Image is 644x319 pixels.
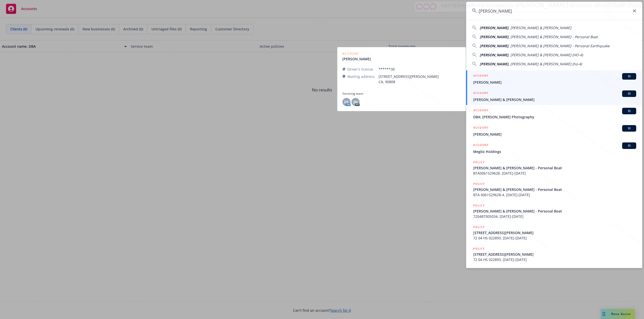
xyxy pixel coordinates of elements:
[466,157,642,179] a: POLICY[PERSON_NAME] & [PERSON_NAME] - Personal BoatBTA0061529628, [DATE]-[DATE]
[473,230,636,235] span: [STREET_ADDRESS][PERSON_NAME]
[466,243,642,265] a: POLICY[STREET_ADDRESS][PERSON_NAME]72 04 HS 022893, [DATE]-[DATE]
[480,34,508,39] span: [PERSON_NAME]
[624,91,634,96] span: BI
[473,132,636,137] span: [PERSON_NAME]
[473,165,636,171] span: [PERSON_NAME] & [PERSON_NAME] - Personal Boat
[508,43,610,48] span: , [PERSON_NAME] & [PERSON_NAME] - Personal Earthquake
[466,222,642,243] a: POLICY[STREET_ADDRESS][PERSON_NAME]72 04 HS 022893, [DATE]-[DATE]
[480,25,508,30] span: [PERSON_NAME]
[473,80,636,85] span: [PERSON_NAME]
[473,235,636,241] span: 72 04 HS 022893, [DATE]-[DATE]
[473,114,636,120] span: DBA: [PERSON_NAME] Photography
[473,90,489,96] h5: ACCOUNT
[473,125,489,131] h5: ACCOUNT
[480,62,508,66] span: [PERSON_NAME]
[473,73,489,79] h5: ACCOUNT
[508,62,582,66] span: , [PERSON_NAME] & [PERSON_NAME] (ho-4)
[508,34,598,39] span: , [PERSON_NAME] & [PERSON_NAME] - Personal Boat
[466,140,642,157] a: ACCOUNTBIMeglio Holdings
[473,225,485,230] h5: POLICY
[466,122,642,140] a: ACCOUNTBI[PERSON_NAME]
[473,97,636,102] span: [PERSON_NAME] & [PERSON_NAME]
[466,70,642,88] a: ACCOUNTBI[PERSON_NAME]
[473,192,636,197] span: BTA 0061529628-4, [DATE]-[DATE]
[508,52,583,57] span: , [PERSON_NAME] & [PERSON_NAME] (HO-4)
[473,171,636,176] span: BTA0061529628, [DATE]-[DATE]
[473,187,636,192] span: [PERSON_NAME] & [PERSON_NAME] - Personal Boat
[466,2,642,20] input: Search...
[473,181,485,186] h5: POLICY
[473,160,485,165] h5: POLICY
[473,142,489,148] h5: ACCOUNT
[473,257,636,262] span: 72 04 HS 022893, [DATE]-[DATE]
[473,208,636,214] span: [PERSON_NAME] & [PERSON_NAME] - Personal Boat
[466,88,642,105] a: ACCOUNTBI[PERSON_NAME] & [PERSON_NAME]
[624,109,634,113] span: BI
[473,149,636,154] span: Meglio Holdings
[624,143,634,148] span: BI
[466,200,642,222] a: POLICY[PERSON_NAME] & [PERSON_NAME] - Personal Boat7204BT005034, [DATE]-[DATE]
[480,52,508,57] span: [PERSON_NAME]
[473,252,636,257] span: [STREET_ADDRESS][PERSON_NAME]
[480,43,508,48] span: [PERSON_NAME]
[624,74,634,79] span: BI
[466,179,642,200] a: POLICY[PERSON_NAME] & [PERSON_NAME] - Personal BoatBTA 0061529628-4, [DATE]-[DATE]
[473,246,485,251] h5: POLICY
[473,108,489,114] h5: ACCOUNT
[624,126,634,131] span: BI
[508,25,571,30] span: , [PERSON_NAME] & [PERSON_NAME]
[473,203,485,208] h5: POLICY
[466,105,642,122] a: ACCOUNTBIDBA: [PERSON_NAME] Photography
[473,214,636,219] span: 7204BT005034, [DATE]-[DATE]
